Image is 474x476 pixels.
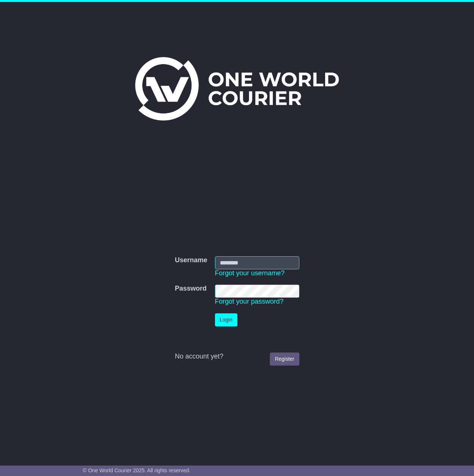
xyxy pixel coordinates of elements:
[175,285,206,293] label: Password
[215,313,237,326] button: Login
[215,298,284,305] a: Forgot your password?
[83,467,191,473] span: © One World Courier 2025. All rights reserved.
[175,256,207,264] label: Username
[215,269,285,277] a: Forgot your username?
[135,57,339,120] img: One World
[175,353,299,361] div: No account yet?
[270,353,299,366] a: Register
